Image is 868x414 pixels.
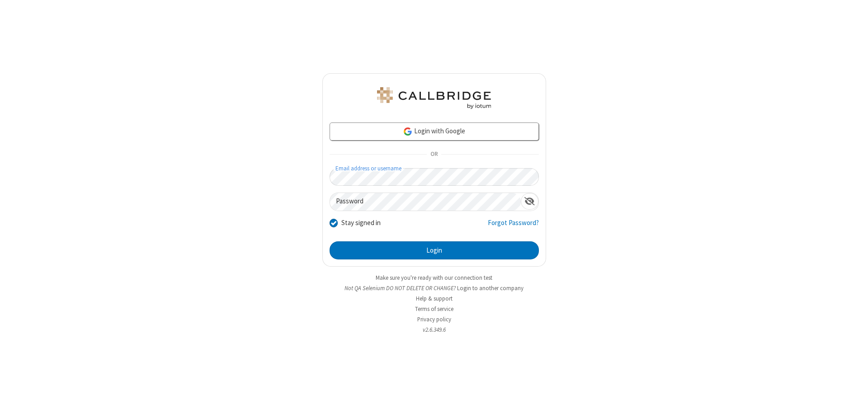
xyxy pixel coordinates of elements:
li: Not QA Selenium DO NOT DELETE OR CHANGE? [322,284,546,292]
a: Privacy policy [417,315,451,323]
button: Login to another company [457,284,524,292]
li: v2.6.349.6 [322,325,546,334]
a: Login with Google [330,122,539,141]
iframe: Chat [845,390,861,408]
label: Stay signed in [341,218,381,228]
span: OR [427,148,441,161]
a: Forgot Password? [488,218,539,235]
a: Make sure you're ready with our connection test [376,274,492,282]
div: Show password [521,193,538,210]
a: Help & support [416,295,453,302]
img: QA Selenium DO NOT DELETE OR CHANGE [375,87,493,109]
button: Login [330,241,539,259]
input: Email address or username [330,168,539,186]
input: Password [330,193,521,211]
img: google-icon.png [403,127,413,136]
a: Terms of service [415,305,453,313]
